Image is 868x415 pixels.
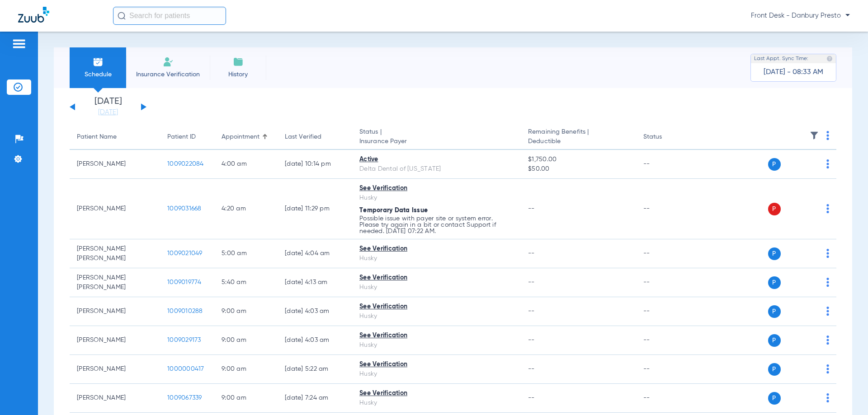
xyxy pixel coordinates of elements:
span: P [768,363,781,376]
td: -- [636,179,697,239]
div: Last Verified [285,132,345,142]
th: Status [636,125,697,150]
td: [PERSON_NAME] [70,326,160,355]
img: group-dot-blue.svg [826,278,829,287]
td: 9:00 AM [214,326,278,355]
img: group-dot-blue.svg [826,159,829,168]
div: Husky [359,340,514,350]
div: See Verification [359,244,514,254]
span: -- [528,205,535,212]
td: -- [636,239,697,268]
img: group-dot-blue.svg [826,249,829,258]
span: [DATE] - 08:33 AM [764,68,823,77]
li: [DATE] [81,97,135,117]
div: Patient Name [77,132,153,142]
td: [DATE] 4:03 AM [278,297,352,326]
span: 1009067339 [167,395,202,401]
span: Deductible [528,137,628,146]
p: Possible issue with payer site or system error. Please try again in a bit or contact Support if n... [359,215,514,234]
img: hamburger-icon [12,38,26,49]
td: [PERSON_NAME] [70,297,160,326]
td: [PERSON_NAME] [PERSON_NAME] [70,268,160,297]
img: group-dot-blue.svg [826,364,829,373]
img: group-dot-blue.svg [826,307,829,316]
span: Front Desk - Danbury Presto [751,11,850,20]
td: -- [636,150,697,179]
span: P [768,392,781,405]
td: 5:40 AM [214,268,278,297]
img: filter.svg [810,131,819,140]
img: History [233,56,244,67]
span: Last Appt. Sync Time: [754,54,808,63]
div: Husky [359,283,514,292]
span: -- [528,250,535,256]
div: Appointment [222,132,270,142]
span: -- [528,279,535,285]
a: [DATE] [81,108,135,117]
span: 1009031668 [167,205,202,212]
img: Zuub Logo [18,7,49,23]
td: -- [636,268,697,297]
span: 1009010288 [167,308,203,314]
span: Insurance Verification [133,70,203,79]
span: P [768,334,781,347]
span: -- [528,337,535,343]
span: 1009019774 [167,279,202,285]
th: Status | [352,125,521,150]
div: Delta Dental of [US_STATE] [359,164,514,174]
td: [PERSON_NAME] [70,384,160,413]
span: Insurance Payer [359,137,514,146]
div: Appointment [222,132,259,142]
span: P [768,158,781,171]
td: [DATE] 4:04 AM [278,239,352,268]
span: 1009021049 [167,250,203,256]
td: [PERSON_NAME] [70,179,160,239]
img: group-dot-blue.svg [826,336,829,345]
span: $50.00 [528,164,628,174]
td: [DATE] 4:03 AM [278,326,352,355]
td: [DATE] 7:24 AM [278,384,352,413]
span: Schedule [76,70,119,79]
div: Husky [359,398,514,408]
span: 1000000417 [167,366,204,372]
div: See Verification [359,184,514,193]
div: Patient ID [167,132,196,142]
td: [PERSON_NAME] [PERSON_NAME] [70,239,160,268]
span: P [768,305,781,318]
td: 4:20 AM [214,179,278,239]
span: P [768,203,781,215]
div: See Verification [359,302,514,312]
div: Husky [359,312,514,321]
div: Husky [359,369,514,379]
td: -- [636,326,697,355]
td: -- [636,355,697,384]
td: [DATE] 10:14 PM [278,150,352,179]
span: Temporary Data Issue [359,207,428,214]
span: History [217,70,259,79]
img: last sync help info [826,56,833,62]
span: 1009022084 [167,161,204,167]
span: P [768,247,781,260]
div: Patient ID [167,132,207,142]
td: -- [636,384,697,413]
td: [DATE] 11:29 PM [278,179,352,239]
div: See Verification [359,389,514,398]
span: 1009029173 [167,337,201,343]
td: [PERSON_NAME] [70,355,160,384]
span: -- [528,308,535,314]
td: 9:00 AM [214,384,278,413]
div: See Verification [359,360,514,369]
td: [DATE] 4:13 AM [278,268,352,297]
td: 9:00 AM [214,355,278,384]
div: Husky [359,254,514,263]
td: [DATE] 5:22 AM [278,355,352,384]
span: $1,750.00 [528,155,628,164]
img: Schedule [93,56,104,67]
td: 4:00 AM [214,150,278,179]
th: Remaining Benefits | [521,125,636,150]
td: -- [636,297,697,326]
span: -- [528,366,535,372]
img: group-dot-blue.svg [826,393,829,402]
div: Last Verified [285,132,321,142]
img: group-dot-blue.svg [826,131,829,140]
